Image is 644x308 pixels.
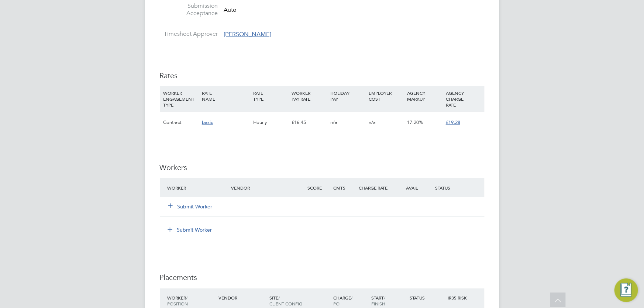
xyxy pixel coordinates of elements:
[408,291,446,305] div: Status
[444,86,482,111] div: AGENCY CHARGE RATE
[160,163,485,172] h3: Workers
[331,181,357,194] div: Cmts
[251,112,290,133] div: Hourly
[367,86,405,105] div: EMPLOYER COST
[328,86,367,105] div: HOLIDAY PAY
[333,295,352,307] span: / PO
[371,295,385,307] span: / Finish
[202,119,213,125] span: basic
[166,181,230,194] div: Worker
[217,291,268,305] div: Vendor
[369,119,376,125] span: n/a
[162,86,200,111] div: WORKER ENGAGEMENT TYPE
[160,71,485,80] h3: Rates
[168,295,188,307] span: / Position
[162,112,200,133] div: Contract
[614,278,638,302] button: Engage Resource Center
[306,181,331,194] div: Score
[169,203,213,211] button: Submit Worker
[200,86,251,105] div: RATE NAME
[330,119,337,125] span: n/a
[160,2,218,18] label: Submission Acceptance
[357,181,395,194] div: Charge Rate
[163,224,218,236] button: Submit Worker
[224,31,272,38] span: [PERSON_NAME]
[229,181,306,194] div: Vendor
[290,86,328,105] div: WORKER PAY RATE
[407,119,423,125] span: 17.20%
[269,295,302,307] span: / Client Config
[160,30,218,38] label: Timesheet Approver
[160,273,485,283] h3: Placements
[395,181,434,194] div: Avail
[446,291,472,305] div: IR35 Risk
[251,86,290,105] div: RATE TYPE
[433,181,484,194] div: Status
[290,112,328,133] div: £16.45
[406,86,444,105] div: AGENCY MARKUP
[224,6,237,14] span: Auto
[446,119,460,125] span: £19.28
